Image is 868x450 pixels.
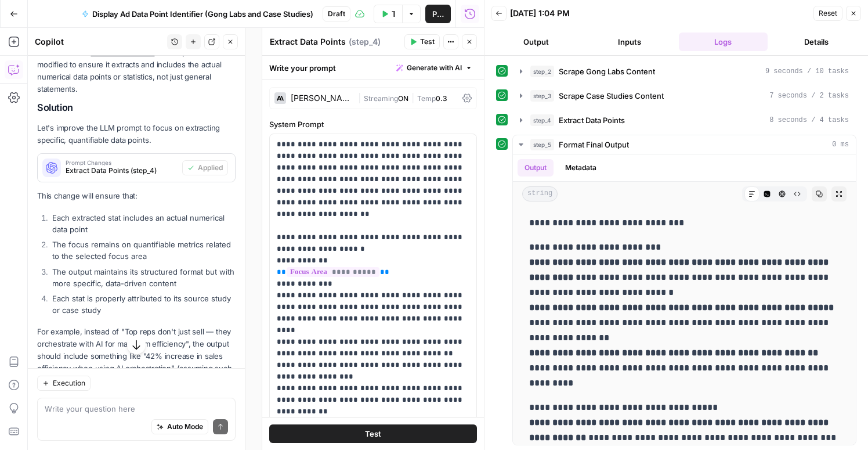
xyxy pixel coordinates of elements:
[37,326,236,387] p: For example, instead of "Top reps don't just sell — they orchestrate with AI for maximum efficien...
[513,111,856,129] button: 8 seconds / 4 tasks
[417,94,436,103] span: Temp
[269,118,477,130] label: System Prompt
[769,115,849,125] span: 8 seconds / 4 tasks
[270,36,346,48] textarea: Extract Data Points
[358,92,364,103] span: |
[66,160,178,165] span: Prompt Changes
[404,34,440,49] button: Test
[513,62,856,81] button: 9 seconds / 10 tasks
[407,63,462,73] span: Generate with AI
[182,160,228,175] button: Applied
[151,419,208,434] button: Auto Mode
[530,139,554,150] span: step_5
[408,92,417,103] span: |
[53,378,85,388] span: Execution
[392,8,395,20] span: Test Workflow
[765,66,849,77] span: 9 seconds / 10 tasks
[679,33,768,51] button: Logs
[832,139,849,150] span: 0 ms
[75,5,320,23] button: Display Ad Data Point Identifier (Gong Labs and Case Studies)
[37,102,236,113] h2: Solution
[49,212,236,235] li: Each extracted stat includes an actual numerical data point
[585,33,674,51] button: Inputs
[819,8,837,19] span: Reset
[513,87,856,105] button: 7 seconds / 2 tasks
[35,36,164,48] div: Copilot
[813,6,842,21] button: Reset
[66,165,178,176] span: Extract Data Points (step_4)
[398,94,408,103] span: ON
[436,94,447,103] span: 0.3
[49,239,236,262] li: The focus remains on quantifiable metrics related to the selected focus area
[772,33,861,51] button: Details
[432,8,444,20] span: Publish
[49,293,236,316] li: Each stat is properly attributed to its source study or case study
[491,33,580,51] button: Output
[37,190,236,202] p: This change will ensure that:
[37,46,236,96] p: I notice that the LLM step needs to be modified to ensure it extracts and includes the actual num...
[374,5,402,23] button: Test Workflow
[769,91,849,101] span: 7 seconds / 2 tasks
[420,37,435,47] span: Test
[559,114,625,126] span: Extract Data Points
[49,266,236,289] li: The output maintains its structured format but with more specific, data-driven content
[559,139,629,150] span: Format Final Output
[37,122,236,146] p: Let's improve the LLM prompt to focus on extracting specific, quantifiable data points.
[522,186,558,201] span: string
[513,154,856,445] div: 0 ms
[167,422,203,432] span: Auto Mode
[559,90,664,102] span: Scrape Case Studies Content
[37,376,91,391] button: Execution
[328,9,345,19] span: Draft
[364,94,398,103] span: Streaming
[425,5,451,23] button: Publish
[559,66,655,77] span: Scrape Gong Labs Content
[349,36,381,48] span: ( step_4 )
[518,159,554,177] button: Output
[530,114,554,126] span: step_4
[513,135,856,154] button: 0 ms
[291,94,353,102] div: [PERSON_NAME] 4
[92,8,313,20] span: Display Ad Data Point Identifier (Gong Labs and Case Studies)
[530,66,554,77] span: step_2
[262,56,484,80] div: Write your prompt
[558,159,603,177] button: Metadata
[269,424,477,443] button: Test
[392,60,477,75] button: Generate with AI
[530,90,554,102] span: step_3
[198,163,223,173] span: Applied
[365,428,381,440] span: Test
